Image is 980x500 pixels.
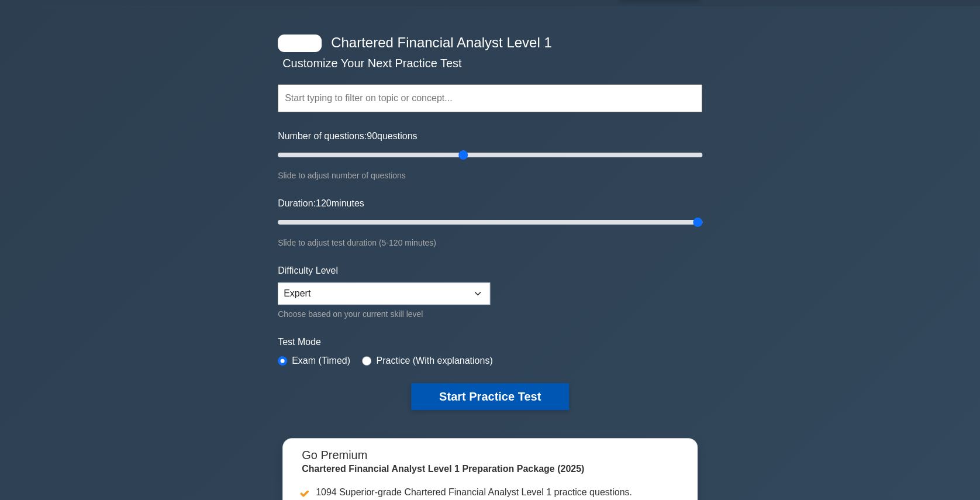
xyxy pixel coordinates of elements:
span: 90 [367,131,377,141]
div: Choose based on your current skill level [278,307,490,321]
label: Difficulty Level [278,264,338,278]
label: Duration: minutes [278,196,364,211]
label: Number of questions: questions [278,129,417,143]
label: Practice (With explanations) [376,354,492,368]
input: Start typing to filter on topic or concept... [278,84,702,112]
h4: Chartered Financial Analyst Level 1 [326,35,645,51]
div: Slide to adjust test duration (5-120 minutes) [278,236,702,250]
span: 120 [316,198,332,208]
button: Start Practice Test [411,383,569,410]
div: Slide to adjust number of questions [278,168,702,182]
label: Test Mode [278,335,702,349]
label: Exam (Timed) [292,354,350,368]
